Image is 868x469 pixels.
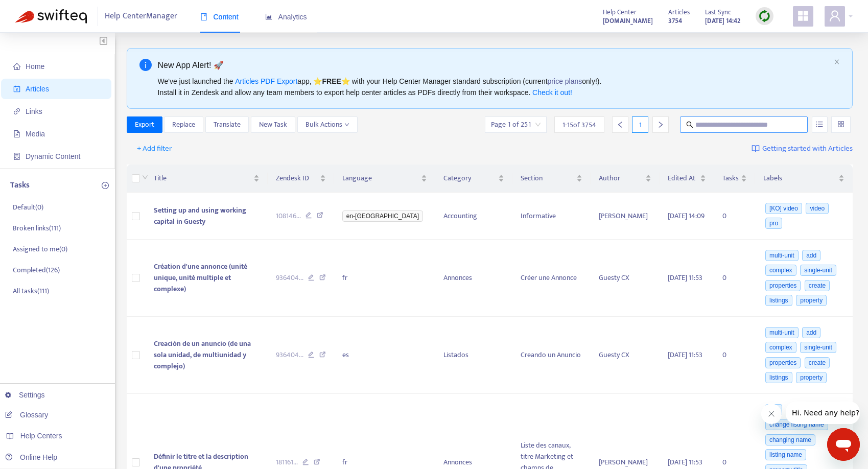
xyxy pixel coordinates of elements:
iframe: Message from company [786,402,860,424]
span: complex [765,265,796,276]
span: [KO] video [765,203,802,214]
span: complex [765,342,796,353]
p: Assigned to me ( 0 ) [13,244,67,254]
span: 936404 ... [276,272,303,284]
span: Content [200,13,239,21]
span: Title [154,173,252,184]
p: Default ( 0 ) [13,202,43,213]
a: Check it out! [532,88,572,97]
td: fr [334,240,435,317]
button: close [834,59,840,65]
td: Guesty CX [591,317,660,394]
span: listings [765,295,792,306]
span: Articles [26,85,49,93]
button: + Add filter [129,140,180,157]
span: Tasks [722,173,739,184]
a: Articles PDF Export [235,77,297,85]
td: [PERSON_NAME] [591,193,660,240]
p: Completed ( 126 ) [13,265,60,275]
span: single-unit [800,342,836,353]
span: Bulk Actions [306,119,349,130]
td: 0 [714,317,755,394]
span: Setting up and using working capital in Guesty [154,204,246,227]
span: listings [765,372,792,383]
th: Section [512,165,591,193]
button: unordered-list [812,116,828,133]
span: Help Center Manager [105,7,177,26]
span: + Add filter [137,143,172,155]
span: Translate [214,119,241,130]
span: Création d'une annonce (unité unique, unité multiple et complexe) [154,261,247,295]
iframe: Button to launch messaging window [827,428,860,461]
span: area-chart [265,13,272,20]
a: Online Help [5,453,57,461]
span: Section [521,173,574,184]
a: Settings [5,391,45,399]
button: Export [127,116,162,133]
button: Bulk Actionsdown [297,116,358,133]
img: image-link [752,145,760,153]
span: create [805,357,830,368]
td: Informative [512,193,591,240]
span: left [617,121,624,128]
button: New Task [251,116,295,133]
span: close [834,59,840,65]
span: 181161 ... [276,457,298,468]
span: add [802,250,820,261]
span: right [657,121,664,128]
span: Analytics [265,13,307,21]
span: search [686,121,693,128]
span: appstore [797,10,809,22]
span: en-[GEOGRAPHIC_DATA] [342,210,423,222]
span: 1 - 15 of 3754 [562,120,596,130]
button: Translate [205,116,249,133]
span: [DATE] 11:53 [668,349,702,361]
td: Accounting [435,193,512,240]
span: Edited At [668,173,698,184]
span: [DATE] 11:53 [668,456,702,468]
a: Getting started with Articles [752,140,853,157]
td: 0 [714,240,755,317]
p: Tasks [10,179,30,192]
span: pro [765,218,782,229]
span: property [796,372,827,383]
th: Category [435,165,512,193]
td: Guesty CX [591,240,660,317]
span: properties [765,280,801,291]
td: Creando un Anuncio [512,317,591,394]
div: 1 [632,116,648,133]
span: container [13,153,20,160]
iframe: Close message [761,404,782,424]
td: Listados [435,317,512,394]
span: 108146 ... [276,210,301,222]
span: Links [26,107,42,115]
span: book [200,13,207,20]
span: Author [599,173,643,184]
span: down [344,122,349,127]
span: New Task [259,119,287,130]
p: Broken links ( 111 ) [13,223,61,233]
span: Getting started with Articles [762,143,853,155]
span: 936404 ... [276,349,303,361]
td: 0 [714,193,755,240]
th: Labels [755,165,853,193]
div: New App Alert! 🚀 [158,59,830,72]
span: Dynamic Content [26,152,80,160]
span: Category [443,173,496,184]
span: [DATE] 11:53 [668,272,702,284]
th: Tasks [714,165,755,193]
span: user [829,10,841,22]
span: Creación de un anuncio (de una sola unidad, de multiunidad y complejo) [154,338,251,372]
div: We've just launched the app, ⭐ ⭐️ with your Help Center Manager standard subscription (current on... [158,76,830,98]
span: link [13,108,20,115]
span: create [805,280,830,291]
button: Replace [164,116,203,133]
strong: 3754 [668,15,682,27]
td: Créer une Annonce [512,240,591,317]
span: [DATE] 14:09 [668,210,705,222]
span: Help Centers [20,432,62,440]
a: Glossary [5,411,48,419]
img: Swifteq [15,9,87,24]
strong: [DATE] 14:42 [705,15,740,27]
